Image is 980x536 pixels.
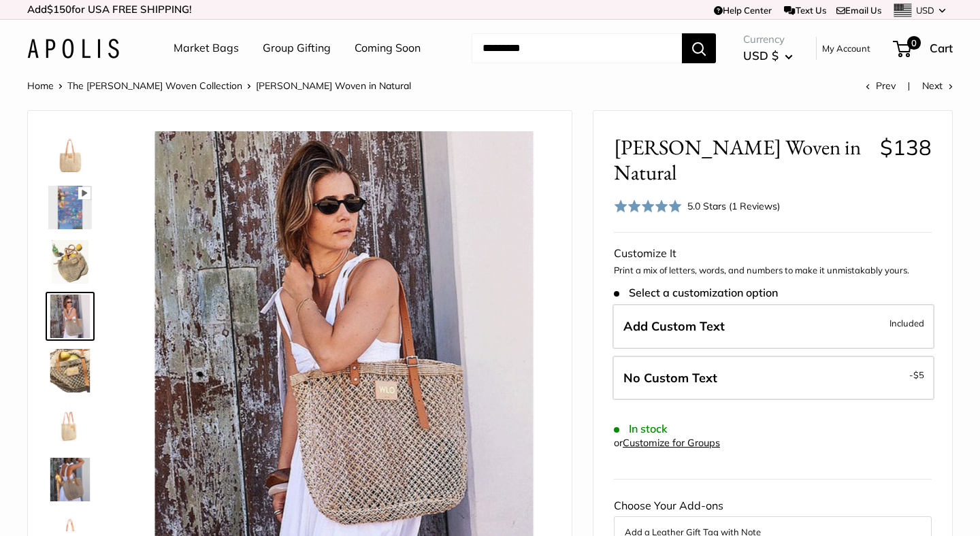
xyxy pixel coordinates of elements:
span: USD [916,5,934,16]
span: In stock [614,422,668,435]
a: My Account [822,40,870,56]
a: Mercado Woven in Natural [46,455,95,504]
span: No Custom Text [623,370,717,386]
a: Mercado Woven in Natural [46,401,95,450]
a: Mercado Woven in Natural [46,183,95,232]
span: $5 [913,369,924,380]
a: Mercado Woven in Natural [46,237,95,286]
a: Prev [866,80,896,92]
span: Cart [930,41,953,55]
img: Mercado Woven in Natural [48,403,92,447]
iframe: Sign Up via Text for Offers [11,484,146,525]
a: The [PERSON_NAME] Woven Collection [67,80,242,92]
a: Mercado Woven in Natural [46,292,95,341]
input: Search... [472,33,682,63]
div: 5.0 Stars (1 Reviews) [687,199,780,214]
a: Market Bags [174,38,239,58]
span: Currency [743,30,793,49]
img: Mercado Woven in Natural [48,186,92,229]
img: Mercado Woven in Natural [48,295,92,338]
button: Search [682,33,716,63]
a: Customize for Groups [623,437,720,449]
span: Add Custom Text [623,318,725,334]
a: Next [922,80,953,92]
a: Home [27,80,54,92]
div: 5.0 Stars (1 Reviews) [614,196,780,216]
img: Apolis [27,39,119,58]
a: Group Gifting [263,38,331,58]
span: Included [889,315,924,331]
span: - [909,367,924,383]
img: Mercado Woven in Natural [48,458,92,501]
a: Text Us [784,5,826,16]
span: 0 [907,36,921,50]
span: $138 [880,134,932,161]
a: Mercado Woven in Natural [46,346,95,395]
nav: Breadcrumb [27,77,411,95]
img: Mercado Woven in Natural [48,240,92,284]
label: Leave Blank [612,356,934,401]
span: $150 [47,3,71,16]
label: Add Custom Text [612,304,934,349]
button: USD $ [743,45,793,67]
div: or [614,434,720,452]
a: Mercado Woven in Natural [46,129,95,178]
span: USD $ [743,48,779,63]
img: Mercado Woven in Natural [48,131,92,175]
span: [PERSON_NAME] Woven in Natural [256,80,411,92]
a: Help Center [714,5,772,16]
div: Customize It [614,244,932,264]
span: [PERSON_NAME] Woven in Natural [614,135,870,185]
a: 0 Cart [894,37,953,59]
a: Email Us [836,5,881,16]
p: Print a mix of letters, words, and numbers to make it unmistakably yours. [614,264,932,278]
span: Select a customization option [614,286,778,299]
a: Coming Soon [355,38,421,58]
img: Mercado Woven in Natural [48,349,92,392]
